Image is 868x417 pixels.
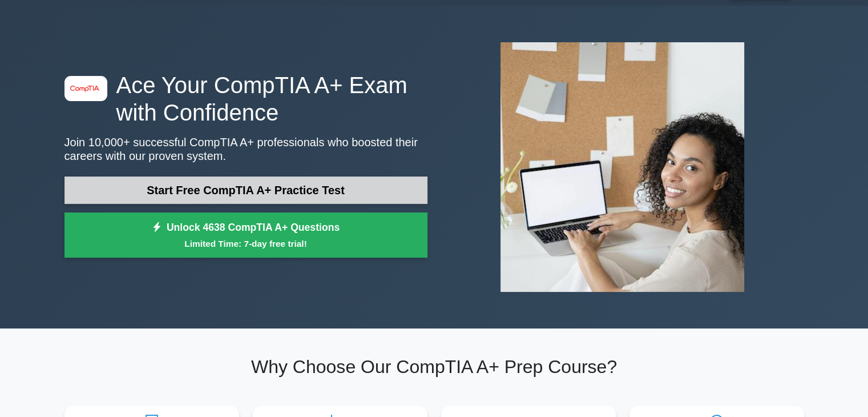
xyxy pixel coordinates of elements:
small: Limited Time: 7-day free trial! [79,237,413,250]
h2: Why Choose Our CompTIA A+ Prep Course? [64,356,804,378]
a: Start Free CompTIA A+ Practice Test [64,177,427,204]
h1: Ace Your CompTIA A+ Exam with Confidence [64,71,427,126]
a: Unlock 4638 CompTIA A+ QuestionsLimited Time: 7-day free trial! [64,212,427,258]
p: Join 10,000+ successful CompTIA A+ professionals who boosted their careers with our proven system. [64,135,427,163]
